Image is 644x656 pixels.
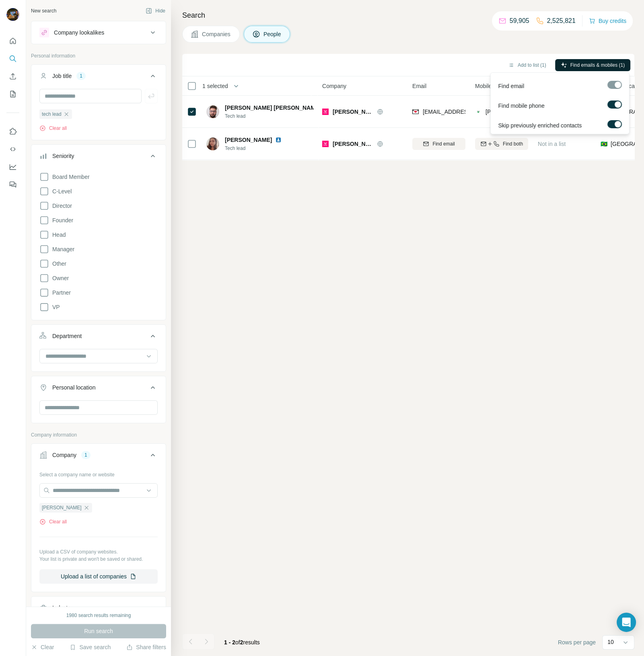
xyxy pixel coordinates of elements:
span: VP [49,303,60,311]
button: Use Surfe API [6,142,19,156]
button: Save search [70,643,111,651]
img: Avatar [206,105,219,118]
span: Find email [432,140,455,148]
div: Department [52,332,82,340]
span: Find both [503,140,523,148]
button: Enrich CSV [6,69,19,84]
button: My lists [6,87,19,101]
button: Find email [412,138,465,150]
span: tech lead [42,111,62,118]
span: 1 - 2 [224,639,235,646]
div: Industry [52,604,72,612]
h4: Search [182,10,634,21]
button: Add to list (1) [502,59,552,71]
img: LinkedIn logo [275,137,282,143]
button: Upload a list of companies [39,569,158,584]
button: Industry [31,598,166,617]
img: Logo of Buser [322,109,329,115]
span: Manager [49,245,74,253]
div: Seniority [52,152,74,160]
button: Buy credits [589,15,626,27]
span: [PERSON_NAME] [42,504,82,511]
span: Skip previously enriched contacts [498,121,582,129]
p: 10 [607,638,614,646]
span: Owner [49,274,69,282]
p: 2,525,821 [547,16,576,26]
div: 1 [76,72,86,80]
span: Find email [498,82,524,90]
span: [PERSON_NAME] [PERSON_NAME] [225,104,321,112]
div: Open Intercom Messenger [617,613,636,632]
button: Company lookalikes [31,23,166,42]
span: [PERSON_NAME] [225,136,272,144]
div: Company [52,451,76,459]
button: Personal location [31,378,166,400]
button: Find emails & mobiles (1) [555,59,630,71]
div: Personal location [52,383,95,392]
span: [PERSON_NAME] [333,140,373,148]
img: Avatar [206,137,219,150]
span: [EMAIL_ADDRESS][PERSON_NAME][PERSON_NAME][DOMAIN_NAME] [423,109,611,115]
button: Clear [31,643,54,651]
button: Feedback [6,177,19,192]
span: Company [322,82,346,90]
div: Job title [52,72,72,80]
button: Quick start [6,34,19,48]
button: Department [31,326,166,349]
img: provider contactout logo [475,108,481,116]
img: provider findymail logo [412,108,419,116]
button: Hide [140,5,171,17]
span: [PHONE_NUMBER] [486,109,536,115]
span: Email [412,82,426,90]
span: Companies [202,30,231,38]
span: Board Member [49,173,90,181]
span: Tech lead [225,113,313,120]
img: Logo of Buser [322,141,329,147]
div: 1980 search results remaining [66,612,131,619]
button: Use Surfe on LinkedIn [6,124,19,139]
span: 🇧🇷 [601,140,607,148]
button: Dashboard [6,160,19,174]
p: Upload a CSV of company websites. [39,548,158,556]
div: 1 [81,451,91,459]
span: Mobile [475,82,492,90]
p: 59,905 [510,16,529,26]
img: Avatar [6,8,19,21]
span: People [263,30,282,38]
button: Share filters [126,643,166,651]
span: results [224,639,260,646]
span: Other [49,260,66,268]
button: Job title1 [31,66,166,89]
span: Partner [49,289,71,297]
span: of [235,639,240,646]
span: Tech lead [225,145,291,152]
button: Find both [475,138,528,150]
span: Founder [49,216,73,224]
p: Personal information [31,52,166,59]
p: Your list is private and won't be saved or shared. [39,556,158,563]
span: Rows per page [558,638,596,646]
button: Clear all [39,518,67,525]
div: Company lookalikes [54,29,104,37]
span: Director [49,202,72,210]
span: 1 selected [202,82,228,90]
span: C-Level [49,187,72,195]
span: Head [49,231,66,239]
button: Search [6,51,19,66]
button: Clear all [39,125,67,132]
div: New search [31,7,56,14]
div: Select a company name or website [39,468,158,478]
button: Company1 [31,445,166,468]
span: [PERSON_NAME] [333,108,373,116]
span: Not in a list [538,141,566,147]
span: 2 [240,639,243,646]
button: Seniority [31,146,166,169]
span: Find mobile phone [498,102,544,110]
p: Company information [31,431,166,439]
span: Find emails & mobiles (1) [570,61,625,69]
